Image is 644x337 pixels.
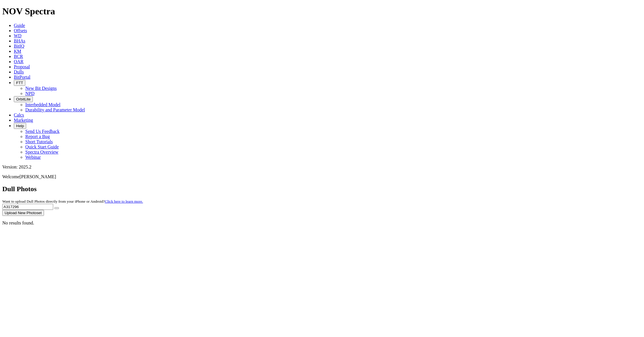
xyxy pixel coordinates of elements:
[2,220,642,226] p: No results found.
[2,210,44,216] button: Upload New Photoset
[2,6,642,17] h1: NOV Spectra
[2,204,53,210] input: Search Serial Number
[16,97,30,101] span: OrbitLite
[14,113,24,117] a: Calcs
[14,123,26,129] button: Help
[25,134,50,139] a: Report a Bug
[14,75,30,80] a: BitPortal
[105,199,143,204] a: Click here to learn more.
[20,174,56,179] span: [PERSON_NAME]
[14,80,25,86] button: FTT
[2,199,143,204] small: Want to upload Dull Photos directly from your iPhone or Android?
[2,164,642,170] div: Version: 2025.2
[16,124,24,128] span: Help
[14,49,21,54] a: KM
[25,102,60,107] a: Interbedded Model
[2,185,642,193] h2: Dull Photos
[14,28,27,33] a: Offsets
[14,59,24,64] a: OAR
[25,155,41,160] a: Webinar
[25,144,59,149] a: Quick Start Guide
[2,174,642,179] p: Welcome
[25,129,60,134] a: Send Us Feedback
[25,139,53,144] a: Short Tutorials
[25,86,57,91] a: New Bit Designs
[14,118,33,123] a: Marketing
[16,81,23,85] span: FTT
[14,69,24,74] a: Dulls
[14,23,25,28] a: Guide
[14,54,23,59] a: BCR
[25,150,58,154] a: Spectra Overview
[14,64,30,69] a: Proposal
[14,33,22,38] a: WD
[14,38,25,43] a: BHAs
[14,96,33,102] button: OrbitLite
[14,44,24,49] a: BitIQ
[25,107,85,112] a: Durability and Parameter Model
[25,91,34,96] a: NPD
